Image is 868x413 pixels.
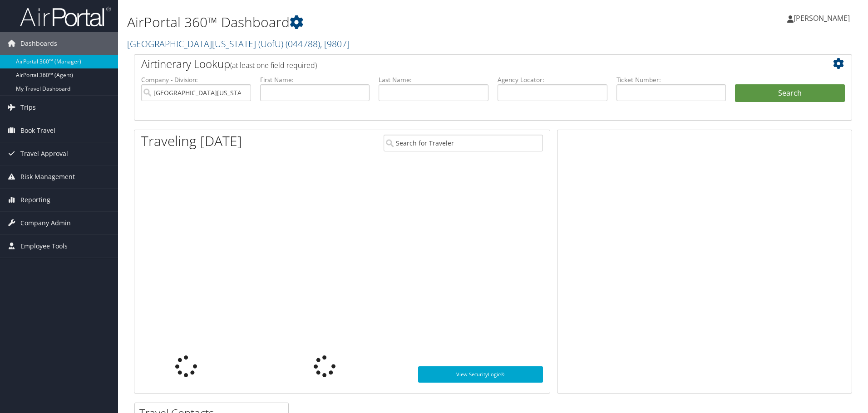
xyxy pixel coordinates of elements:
a: View SecurityLogic® [418,366,543,383]
span: Company Admin [20,212,71,234]
label: Company - Division: [141,75,251,84]
span: [PERSON_NAME] [794,13,850,23]
h2: Airtinerary Lookup [141,56,785,72]
span: Travel Approval [20,142,68,165]
label: Last Name: [379,75,488,84]
span: , [ 9807 ] [320,38,350,50]
input: Search for Traveler [384,135,543,151]
label: Ticket Number: [616,75,726,84]
span: Risk Management [20,165,75,188]
a: [PERSON_NAME] [787,5,859,32]
label: Agency Locator: [498,75,607,84]
img: airportal-logo.png [20,6,111,27]
span: Employee Tools [20,235,68,258]
span: Trips [20,96,36,119]
h1: Traveling [DATE] [141,131,242,151]
span: Reporting [20,189,50,211]
button: Search [735,84,845,102]
span: ( 044788 ) [286,38,320,50]
span: Dashboards [20,32,57,55]
span: Book Travel [20,119,55,142]
label: First Name: [260,75,370,84]
h1: AirPortal 360™ Dashboard [127,13,615,32]
span: (at least one field required) [230,60,317,70]
a: [GEOGRAPHIC_DATA][US_STATE] (UofU) [127,38,350,50]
